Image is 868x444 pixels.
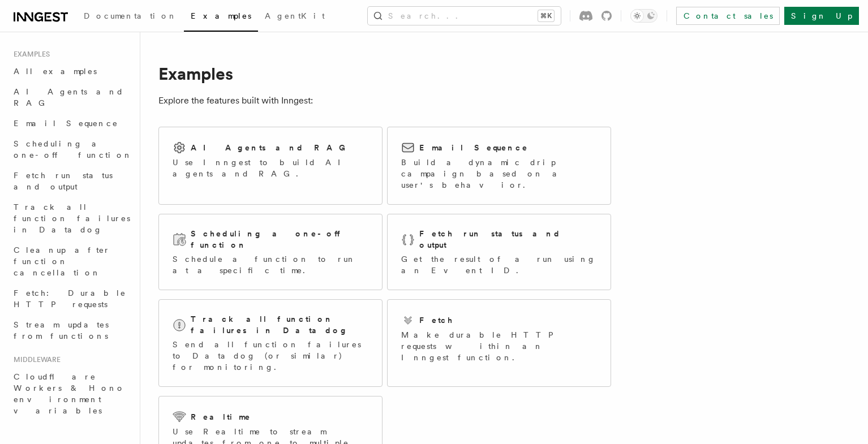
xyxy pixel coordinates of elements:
p: Build a dynamic drip campaign based on a user's behavior. [401,157,597,191]
a: Fetch run status and outputGet the result of a run using an Event ID. [387,214,611,290]
span: Fetch: Durable HTTP requests [14,288,126,309]
span: All examples [14,67,97,76]
h2: Fetch run status and output [419,228,597,251]
p: Use Inngest to build AI agents and RAG. [173,157,368,179]
span: Scheduling a one-off function [14,139,132,160]
span: Documentation [84,11,177,20]
h2: Realtime [191,411,251,423]
a: Examples [184,3,258,32]
a: Track all function failures in DatadogSend all function failures to Datadog (or similar) for moni... [158,299,383,387]
a: Sign Up [784,7,859,25]
span: Cleanup after function cancellation [14,245,110,277]
span: Fetch run status and output [14,171,113,191]
a: Cleanup after function cancellation [9,240,133,283]
span: Stream updates from functions [14,320,109,340]
a: Email Sequence [9,113,133,133]
p: Explore the features built with Inngest: [158,93,611,109]
h2: AI Agents and RAG [191,142,351,153]
span: Email Sequence [14,119,118,128]
p: Make durable HTTP requests within an Inngest function. [401,329,597,363]
h2: Email Sequence [419,142,528,153]
a: Email SequenceBuild a dynamic drip campaign based on a user's behavior. [387,127,611,205]
span: Middleware [9,355,61,364]
h2: Scheduling a one-off function [191,228,368,251]
a: Fetch: Durable HTTP requests [9,283,133,314]
a: Fetch run status and output [9,165,133,197]
a: Scheduling a one-off functionSchedule a function to run at a specific time. [158,214,383,290]
span: Track all function failures in Datadog [14,202,130,234]
a: All examples [9,61,133,81]
p: Send all function failures to Datadog (or similar) for monitoring. [173,339,368,373]
a: Contact sales [676,7,780,25]
h2: Fetch [419,314,454,326]
span: AgentKit [265,11,325,20]
kbd: ⌘K [538,10,554,21]
p: Schedule a function to run at a specific time. [173,253,368,276]
a: Cloudflare Workers & Hono environment variables [9,367,133,421]
span: Cloudflare Workers & Hono environment variables [14,372,125,415]
span: Examples [191,11,251,20]
h2: Track all function failures in Datadog [191,313,368,336]
span: AI Agents and RAG [14,87,124,107]
p: Get the result of a run using an Event ID. [401,253,597,276]
a: AI Agents and RAGUse Inngest to build AI agents and RAG. [158,127,383,205]
a: Stream updates from functions [9,314,133,346]
a: Scheduling a one-off function [9,133,133,165]
button: Toggle dark mode [630,9,658,23]
a: FetchMake durable HTTP requests within an Inngest function. [387,299,611,387]
a: Documentation [77,3,184,31]
a: Track all function failures in Datadog [9,197,133,240]
button: Search...⌘K [368,7,561,25]
h1: Examples [158,63,611,84]
span: Examples [9,50,50,59]
a: AI Agents and RAG [9,81,133,113]
a: AgentKit [258,3,332,31]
